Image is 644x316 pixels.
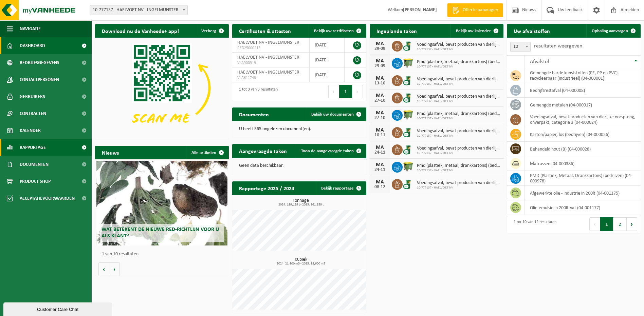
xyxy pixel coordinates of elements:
a: Bekijk uw kalender [450,24,503,38]
h2: Nieuws [95,146,126,159]
span: HAELVOET NV - INGELMUNSTER [237,55,299,60]
div: MA [373,110,387,116]
span: Voedingsafval, bevat producten van dierlijke oorsprong, onverpakt, categorie 3 [417,94,500,99]
h2: Uw afvalstoffen [507,24,557,37]
td: afgewerkte olie - industrie in 200lt (04-001175) [525,186,641,200]
img: WB-1100-HPE-GN-50 [403,57,414,68]
img: Download de VHEPlus App [95,38,229,138]
span: VLA611743 [237,75,304,81]
span: Navigatie [20,20,41,37]
a: Ophaling aanvragen [586,24,640,38]
span: 10-777137 - HAELVOET NV [417,82,500,86]
td: gemengde harde kunststoffen (PE, PP en PVC), recycleerbaar (industrieel) (04-000001) [525,68,641,83]
td: karton/papier, los (bedrijven) (04-000026) [525,127,641,142]
div: 24-11 [373,150,387,155]
span: Pmd (plastiek, metaal, drankkartons) (bedrijven) [417,163,500,169]
img: WB-0140-CU [403,40,414,51]
span: HAELVOET NV - INGELMUNSTER [237,70,299,75]
span: Voedingsafval, bevat producten van dierlijke oorsprong, onverpakt, categorie 3 [417,146,500,151]
h2: Rapportage 2025 / 2024 [232,181,301,195]
span: 10-777137 - HAELVOET NV [417,151,500,155]
span: Contracten [20,105,46,122]
span: VLA900919 [237,60,304,66]
span: Product Shop [20,173,51,190]
span: 2024: 199,189 t - 2025: 161,850 t [236,203,366,206]
span: Rapportage [20,139,46,156]
h3: Tonnage [236,198,366,206]
span: 10-777137 - HAELVOET NV [417,65,500,69]
img: WB-0140-CU [403,74,414,86]
div: 1 tot 10 van 12 resultaten [510,217,556,232]
span: Voedingsafval, bevat producten van dierlijke oorsprong, onverpakt, categorie 3 [417,42,500,47]
span: Bekijk uw kalender [456,29,491,33]
span: Gebruikers [20,88,45,105]
span: 10-777137 - HAELVOET NV [417,169,500,173]
button: 1 [339,85,352,98]
div: MA [373,127,387,133]
span: 10-777137 - HAELVOET NV - INGELMUNSTER [90,5,187,15]
img: WB-0140-CU [403,143,414,155]
span: 10-777137 - HAELVOET NV [417,99,500,103]
span: Pmd (plastiek, metaal, drankkartons) (bedrijven) [417,59,500,65]
span: Acceptatievoorwaarden [20,190,75,207]
td: [DATE] [310,67,345,82]
div: MA [373,76,387,81]
span: 10 [510,42,531,52]
td: [DATE] [310,38,345,53]
h2: Ingeplande taken [370,24,424,37]
div: 27-10 [373,98,387,103]
button: Verberg [196,24,228,38]
strong: [PERSON_NAME] [403,7,437,13]
div: 27-10 [373,116,387,120]
button: 2 [613,217,627,231]
span: RED25000215 [237,45,304,51]
div: 1 tot 3 van 3 resultaten [236,84,278,99]
div: MA [373,41,387,46]
div: 29-09 [373,64,387,68]
td: behandeld hout (B) (04-000028) [525,142,641,156]
span: 10-777137 - HAELVOET NV [417,186,500,190]
iframe: chat widget [3,301,113,316]
span: 2024: 21,900 m3 - 2025: 18,600 m3 [236,262,366,265]
span: Bekijk uw certificaten [314,29,354,33]
h2: Certificaten & attesten [232,24,298,37]
span: 10-777137 - HAELVOET NV [417,134,500,138]
a: Bekijk rapportage [316,181,366,195]
a: Toon de aangevraagde taken [296,144,366,158]
span: Verberg [201,29,216,33]
button: 1 [600,217,613,231]
span: Voedingsafval, bevat producten van dierlijke oorsprong, onverpakt, categorie 3 [417,180,500,186]
p: 1 van 10 resultaten [102,252,225,257]
p: Geen data beschikbaar. [239,163,359,168]
button: Next [352,85,363,98]
div: 29-09 [373,46,387,51]
td: PMD (Plastiek, Metaal, Drankkartons) (bedrijven) (04-000978) [525,171,641,186]
a: Bekijk uw documenten [306,107,366,121]
span: 10-777137 - HAELVOET NV - INGELMUNSTER [90,5,188,15]
img: WB-0140-CU [403,92,414,103]
div: MA [373,145,387,150]
img: WB-1100-HPE-GN-50 [403,109,414,120]
h2: Download nu de Vanheede+ app! [95,24,186,37]
span: Pmd (plastiek, metaal, drankkartons) (bedrijven) [417,111,500,117]
span: Voedingsafval, bevat producten van dierlijke oorsprong, onverpakt, categorie 3 [417,129,500,134]
a: Alle artikelen [186,146,228,159]
div: MA [373,179,387,185]
span: Afvalstof [530,59,549,64]
span: Kalender [20,122,41,139]
div: MA [373,58,387,64]
td: [DATE] [310,53,345,67]
td: matrassen (04-000386) [525,156,641,171]
span: Offerte aanvragen [461,7,500,14]
div: MA [373,93,387,98]
td: gemengde metalen (04-000017) [525,98,641,112]
span: 10 [511,42,530,52]
span: Dashboard [20,37,45,54]
a: Bekijk uw certificaten [309,24,366,38]
span: 10-777137 - HAELVOET NV [417,117,500,121]
span: Toon de aangevraagde taken [301,149,354,153]
button: Previous [328,85,339,98]
td: bedrijfsrestafval (04-000008) [525,83,641,98]
td: voedingsafval, bevat producten van dierlijke oorsprong, onverpakt, categorie 3 (04-000024) [525,112,641,127]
